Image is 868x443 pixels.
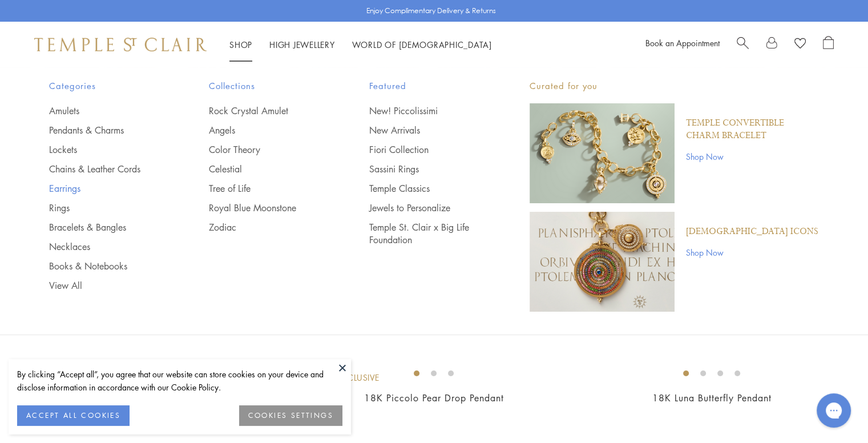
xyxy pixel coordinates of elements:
[686,150,819,163] a: Shop Now
[811,389,857,432] iframe: Gorgias live chat messenger
[530,79,819,93] p: Curated for you
[369,182,484,195] a: Temple Classics
[49,202,164,214] a: Rings
[49,240,164,253] a: Necklaces
[49,163,164,175] a: Chains & Leather Cords
[823,36,834,53] a: Open Shopping Bag
[49,124,164,136] a: Pendants & Charms
[229,39,252,50] a: ShopShop
[49,143,164,156] a: Lockets
[229,38,492,52] nav: Main navigation
[17,405,130,426] button: ACCEPT ALL COOKIES
[369,104,484,117] a: New! Piccolissimi
[369,221,484,246] a: Temple St. Clair x Big Life Foundation
[686,117,819,142] a: Temple Convertible Charm Bracelet
[686,225,818,238] a: [DEMOGRAPHIC_DATA] Icons
[366,5,496,17] p: Enjoy Complimentary Delivery & Returns
[209,143,324,156] a: Color Theory
[209,221,324,233] a: Zodiac
[209,182,324,195] a: Tree of Life
[369,143,484,156] a: Fiori Collection
[209,124,324,136] a: Angels
[49,279,164,292] a: View All
[737,36,749,53] a: Search
[794,36,806,53] a: View Wishlist
[49,79,164,93] span: Categories
[369,79,484,93] span: Featured
[269,39,335,50] a: High JewelleryHigh Jewellery
[209,163,324,175] a: Celestial
[209,104,324,117] a: Rock Crystal Amulet
[49,221,164,233] a: Bracelets & Bangles
[239,405,342,426] button: COOKIES SETTINGS
[49,260,164,272] a: Books & Notebooks
[645,37,720,49] a: Book an Appointment
[34,38,207,51] img: Temple St. Clair
[17,368,342,394] div: By clicking “Accept all”, you agree that our website can store cookies on your device and disclos...
[352,39,492,50] a: World of [DEMOGRAPHIC_DATA]World of [DEMOGRAPHIC_DATA]
[49,182,164,195] a: Earrings
[369,163,484,175] a: Sassini Rings
[686,246,818,259] a: Shop Now
[364,392,504,404] a: 18K Piccolo Pear Drop Pendant
[369,202,484,214] a: Jewels to Personalize
[209,202,324,214] a: Royal Blue Moonstone
[49,104,164,117] a: Amulets
[209,79,324,93] span: Collections
[652,392,772,404] a: 18K Luna Butterfly Pendant
[369,124,484,136] a: New Arrivals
